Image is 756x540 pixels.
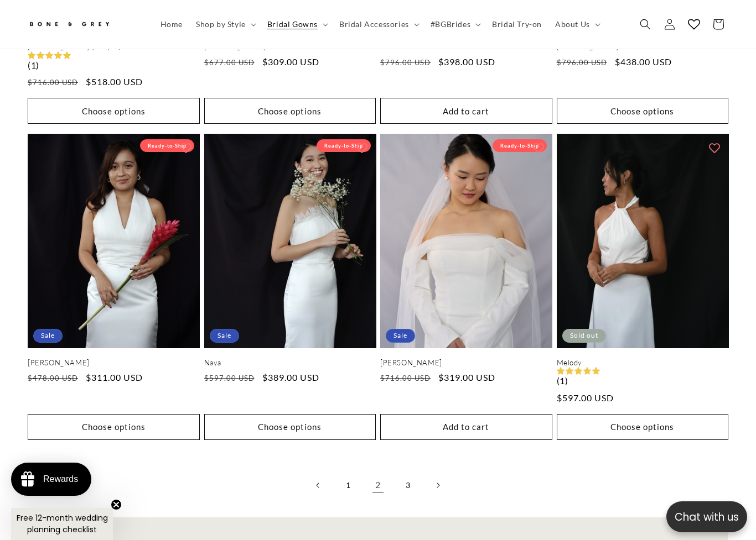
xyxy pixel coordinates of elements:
[204,42,376,51] a: [PERSON_NAME]
[11,508,113,540] div: Free 12-month wedding planning checklistClose teaser
[43,474,78,484] div: Rewards
[703,137,726,159] button: Add to wishlist
[557,42,729,51] a: [PERSON_NAME]
[111,499,122,510] button: Close teaser
[24,11,143,38] a: Bone and Grey Bridal
[666,509,747,525] p: Chat with us
[204,414,376,440] button: Choose options
[396,473,420,497] a: Page 3
[366,473,390,497] a: Page 2
[485,13,548,36] a: Bridal Try-on
[426,473,450,497] a: Next page
[175,137,197,159] button: Add to wishlist
[196,19,246,29] span: Shop by Style
[28,473,728,497] nav: Pagination
[633,12,657,36] summary: Search
[431,19,470,29] span: #BGBrides
[666,501,747,532] button: Open chatbox
[204,358,376,368] a: Naya
[204,98,376,124] button: Choose options
[527,137,550,159] button: Add to wishlist
[555,19,590,29] span: About Us
[424,13,485,36] summary: #BGBrides
[154,13,189,36] a: Home
[28,42,200,51] a: [PERSON_NAME] (Sample)
[336,473,360,497] a: Page 1
[557,414,729,440] button: Choose options
[28,414,200,440] button: Choose options
[261,13,333,36] summary: Bridal Gowns
[28,15,111,34] img: Bone and Grey Bridal
[380,358,552,368] a: [PERSON_NAME]
[492,19,542,29] span: Bridal Try-on
[28,358,200,368] a: [PERSON_NAME]
[351,137,373,159] button: Add to wishlist
[380,42,552,51] a: Alinah
[548,13,605,36] summary: About Us
[267,19,318,29] span: Bridal Gowns
[557,358,729,368] a: Melody
[557,98,729,124] button: Choose options
[17,512,108,535] span: Free 12-month wedding planning checklist
[160,19,183,29] span: Home
[28,98,200,124] button: Choose options
[189,13,261,36] summary: Shop by Style
[380,414,552,440] button: Add to cart
[380,98,552,124] button: Add to cart
[306,473,330,497] a: Previous page
[339,19,409,29] span: Bridal Accessories
[333,13,424,36] summary: Bridal Accessories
